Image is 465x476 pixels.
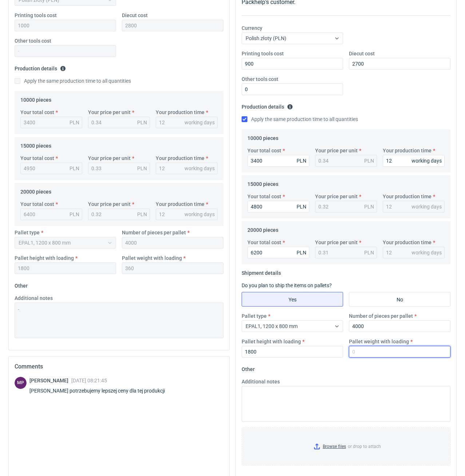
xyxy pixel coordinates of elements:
[247,132,278,141] legend: 10000 pieces
[69,211,79,218] div: PLN
[297,203,306,210] div: PLN
[412,203,442,210] div: working days
[383,147,432,154] label: Your production time
[247,178,278,187] legend: 15000 pieces
[412,249,442,256] div: working days
[137,165,147,172] div: PLN
[88,109,131,116] label: Your price per unit
[247,147,281,154] label: Your total cost
[242,101,293,110] legend: Production details
[349,346,450,358] input: 0
[349,312,413,320] label: Number of pieces per pallet
[20,200,54,208] label: Your total cost
[137,119,147,126] div: PLN
[156,155,204,162] label: Your production time
[364,203,374,210] div: PLN
[15,254,74,262] label: Pallet height with loading
[156,109,204,116] label: Your production time
[349,320,450,332] input: 0
[349,292,450,307] label: No
[29,387,174,394] div: [PERSON_NAME] potrzebujemy lepszej ceny dla tej produkcji
[383,239,432,246] label: Your production time
[242,378,280,385] label: Additional notes
[246,323,298,329] span: EPAL1, 1200 x 800 mm
[315,147,358,154] label: Your price per unit
[69,165,79,172] div: PLN
[29,378,71,383] span: [PERSON_NAME]
[242,292,343,307] label: Yes
[122,254,182,262] label: Pallet weight with loading
[184,119,215,126] div: working days
[15,37,51,44] label: Other tools cost
[20,109,54,116] label: Your total cost
[15,77,131,85] label: Apply the same production time to all quantities
[242,338,301,345] label: Pallet height with loading
[15,294,53,302] label: Additional notes
[242,267,281,276] legend: Shipment details
[242,116,358,123] label: Apply the same production time to all quantities
[247,155,309,167] input: 0
[242,24,262,32] label: Currency
[364,157,374,164] div: PLN
[242,75,278,83] label: Other tools cost
[15,63,66,71] legend: Production details
[156,200,204,208] label: Your production time
[15,377,27,389] figcaption: MP
[246,35,286,41] span: Polish złoty (PLN)
[242,83,343,95] input: 0
[297,249,306,256] div: PLN
[247,224,278,233] legend: 20000 pieces
[349,58,450,70] input: 0
[412,157,442,164] div: working days
[184,165,215,172] div: working days
[15,280,28,289] legend: Other
[20,140,51,149] legend: 15000 pieces
[20,94,51,103] legend: 10000 pieces
[242,58,343,70] input: 0
[184,211,215,218] div: working days
[15,377,27,389] div: Michał Palasek
[15,12,57,19] label: Printing tools cost
[15,229,40,236] label: Pallet type
[69,119,79,126] div: PLN
[242,346,343,358] input: 0
[315,193,358,200] label: Your price per unit
[137,211,147,218] div: PLN
[315,239,358,246] label: Your price per unit
[247,239,281,246] label: Your total cost
[122,12,148,19] label: Diecut cost
[383,193,432,200] label: Your production time
[242,363,255,372] legend: Other
[88,155,131,162] label: Your price per unit
[349,338,409,345] label: Pallet weight with loading
[15,303,223,338] textarea: -
[383,155,445,167] input: 0
[364,249,374,256] div: PLN
[20,186,51,195] legend: 20000 pieces
[349,50,375,57] label: Diecut cost
[20,155,54,162] label: Your total cost
[122,229,186,236] label: Number of pieces per pallet
[88,200,131,208] label: Your price per unit
[297,157,306,164] div: PLN
[247,193,281,200] label: Your total cost
[242,312,267,320] label: Pallet type
[242,50,284,57] label: Printing tools cost
[15,362,223,371] h2: Comments
[242,428,450,465] label: or drop to attach
[242,282,332,288] label: Do you plan to ship the items on pallets?
[71,378,107,383] span: [DATE] 08:21:45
